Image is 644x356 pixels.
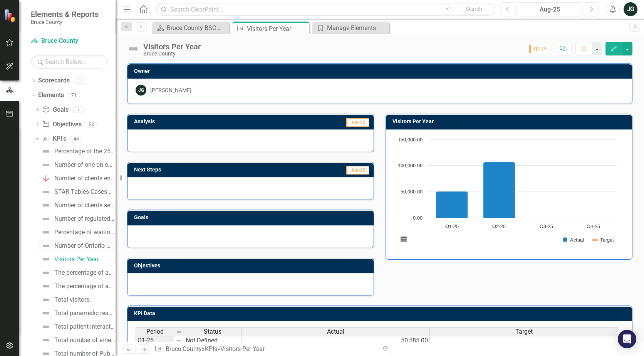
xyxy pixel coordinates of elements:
img: Not Defined [41,309,50,318]
text: 50,000.00 [401,190,423,195]
div: » » [154,345,374,354]
a: Scorecards [38,76,70,85]
a: Elements [38,91,64,100]
small: Bruce County [31,19,99,25]
a: The percentage of available municipal beds occupied annually. GWH [39,280,116,292]
img: Not Defined [41,336,50,345]
g: Actual, series 1 of 2. Bar series with 4 bars. [436,139,594,218]
img: 8DAGhfEEPCf229AAAAAElFTkSuQmCC [176,329,182,335]
div: Open Intercom Messenger [618,330,636,348]
div: Total patient interactions. [54,323,116,330]
img: Off Track [41,174,50,183]
img: Not Defined [41,214,50,223]
div: The percentage of available municipal beds occupied annually. BLH [54,269,116,276]
div: [PERSON_NAME] [150,86,191,94]
a: The percentage of available municipal beds occupied annually. BLH [39,267,116,279]
div: Aug-25 [520,5,579,14]
td: Q1-25 [136,336,174,345]
div: Visitors Per Year [220,345,265,353]
a: Goals [42,106,68,114]
img: Not Defined [41,282,50,291]
div: 71 [68,92,80,99]
h3: Objectives [134,263,370,269]
button: Aug-25 [518,2,582,16]
img: Not Defined [41,322,50,331]
text: Q3-25 [540,224,553,229]
img: Not Defined [41,201,50,210]
div: JG [624,2,637,16]
span: Jun-25 [346,118,369,127]
a: Bruce County BSC Welcome Page [154,23,227,33]
img: Not Defined [41,295,50,304]
td: Not Defined [184,336,241,345]
span: Target [515,328,533,335]
img: Not Defined [41,187,50,196]
div: Manage Elements [327,23,387,33]
td: 50,585.00 [241,336,430,345]
div: JG [136,85,146,96]
div: Number of clients served by programming (e.g., CAAP, [PERSON_NAME], Strategic Community Initiativ... [54,202,116,209]
img: 8DAGhfEEPCf229AAAAAElFTkSuQmCC [176,338,182,344]
text: 150,000.00 [398,138,423,143]
span: Period [146,328,164,335]
div: Total number of emergency preparedness and response activities (drills, training, etc.) completed... [54,337,116,344]
img: Not Defined [41,255,50,264]
div: Bruce County [143,51,201,57]
a: KPIs [205,345,217,353]
img: Not Defined [41,147,50,156]
a: Bruce County [166,345,202,353]
path: Q2-25, 107,107. Actual. [483,162,515,218]
div: Visitors Per Year [143,42,201,51]
svg: Interactive chart [394,136,621,251]
h3: Next Steps [134,167,259,173]
a: Number of Ontario Works clients referred to Employment [GEOGRAPHIC_DATA]. [39,240,116,252]
text: Q1-25 [445,224,459,229]
div: 7 [72,106,85,113]
a: Number of clients served by programming (e.g., CAAP, [PERSON_NAME], Strategic Community Initiativ... [39,199,116,212]
img: Not Defined [41,228,50,237]
img: Not Defined [41,268,50,277]
span: Status [204,328,221,335]
div: STAR Tables Cases Seen Annually [54,188,116,195]
div: Chart. Highcharts interactive chart. [394,136,624,251]
span: Actual [327,328,344,335]
span: Jun-25 [346,166,369,175]
img: ClearPoint Strategy [4,9,17,22]
div: 1 [74,77,86,84]
span: Search [466,6,482,12]
div: Percentage of the 25 actions in the Housing Action Plan initiated within the designated timeframe. [54,148,116,155]
div: Number of one-on-one business consultations completed annually. [54,161,116,168]
div: Number of clients enrolled in Employment Services programs annually. [54,175,116,182]
button: Search [455,4,493,15]
a: Number of one-on-one business consultations completed annually. [39,159,116,171]
input: Search Below... [31,55,108,69]
img: Not Defined [127,43,139,55]
div: Visitors Per Year [247,24,307,34]
a: Total patient interactions. [39,321,116,333]
div: Visitors Per Year [54,256,99,263]
text: Q2-25 [492,224,506,229]
a: Objectives [42,120,81,129]
a: Manage Elements [314,23,387,33]
div: The percentage of available municipal beds occupied annually. GWH [54,283,116,290]
div: Bruce County BSC Welcome Page [167,23,227,33]
a: Total paramedic responses per 1,000 population. [39,307,116,319]
text: 0.00 [413,216,423,221]
a: STAR Tables Cases Seen Annually [39,186,116,198]
div: Number of Ontario Works clients referred to Employment [GEOGRAPHIC_DATA]. [54,242,116,249]
div: 44 [70,136,82,142]
h3: Analysis [134,119,244,124]
h3: Visitors Per Year [392,119,628,124]
button: Show Actual [563,237,584,243]
a: Number of regulated childcare spaces per 1,000 children ([DEMOGRAPHIC_DATA]). [39,213,116,225]
a: Percentage of waiting list housed annually. [39,226,116,238]
a: Visitors Per Year [39,253,99,265]
path: Q1-25, 50,585. Actual. [436,191,468,218]
div: 20 [86,121,98,128]
text: 100,000.00 [398,163,423,168]
button: View chart menu, Chart [398,234,409,245]
span: Q2-25 [529,45,550,53]
a: Total visitors. [39,294,91,306]
div: Total visitors. [54,296,91,303]
div: Percentage of waiting list housed annually. [54,229,116,236]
